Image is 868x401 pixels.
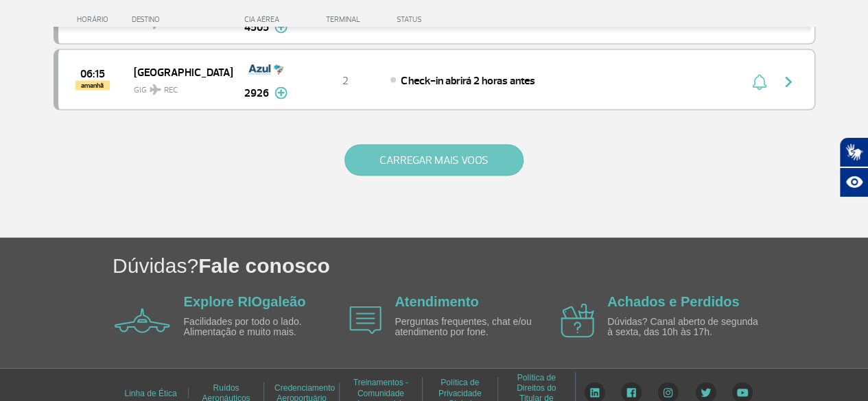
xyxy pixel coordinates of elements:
[780,74,797,90] img: seta-direita-painel-voo.svg
[150,84,161,95] img: destiny_airplane.svg
[75,81,110,90] span: amanhã
[839,137,868,167] button: Abrir tradutor de língua de sinais.
[274,87,288,99] img: mais-info-painel-voo.svg
[301,15,390,24] div: TERMINAL
[80,69,105,79] span: 2025-10-01 06:15:00
[232,15,301,24] div: CIA AÉREA
[344,145,524,176] button: CARREGAR MAIS VOOS
[164,84,178,97] span: REC
[132,15,232,24] div: DESTINO
[561,304,594,338] img: airplane icon
[342,74,349,88] span: 2
[839,167,868,197] button: Abrir recursos assistivos.
[390,15,502,24] div: STATUS
[839,137,868,197] div: Plugin de acessibilidade da Hand Talk.
[395,317,552,338] p: Perguntas frequentes, chat e/ou atendimento por fone.
[401,74,535,88] span: Check-in abrirá 2 horas antes
[115,308,170,333] img: airplane icon
[607,294,739,309] a: Achados e Perdidos
[184,294,306,309] a: Explore RIOgaleão
[607,317,765,338] p: Dúvidas? Canal aberto de segunda à sexta, das 10h às 17h.
[58,15,132,24] div: HORÁRIO
[349,306,382,335] img: airplane icon
[198,254,330,277] span: Fale conosco
[752,74,766,90] img: sino-painel-voo.svg
[244,85,269,101] span: 2926
[184,317,342,338] p: Facilidades por todo o lado. Alimentação e muito mais.
[395,294,478,309] a: Atendimento
[134,77,222,97] span: GIG
[113,252,868,280] h1: Dúvidas?
[134,63,222,81] span: [GEOGRAPHIC_DATA]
